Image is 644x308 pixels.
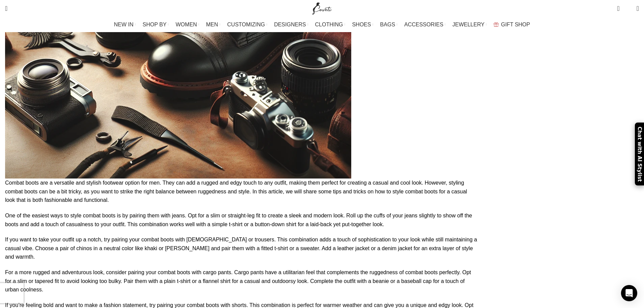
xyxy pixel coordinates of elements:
[114,21,134,28] span: NEW IN
[352,18,373,31] a: SHOES
[404,18,446,31] a: ACCESSORIES
[176,18,199,31] a: WOMEN
[206,21,218,28] span: MEN
[315,18,345,31] a: CLOTHING
[2,2,11,15] a: Search
[114,18,136,31] a: NEW IN
[618,3,623,8] span: 0
[501,21,530,28] span: GIFT SHOP
[614,2,623,15] a: 0
[452,18,487,31] a: JEWELLERY
[143,21,167,28] span: SHOP BY
[274,18,308,31] a: DESIGNERS
[206,18,220,31] a: MEN
[380,21,395,28] span: BAGS
[621,285,637,301] div: Open Intercom Messenger
[5,268,478,294] p: For a more rugged and adventurous look, consider pairing your combat boots with cargo pants. Carg...
[5,235,478,261] p: If you want to take your outfit up a notch, try pairing your combat boots with [DEMOGRAPHIC_DATA]...
[311,5,333,11] a: Site logo
[227,18,267,31] a: CUSTOMIZING
[626,7,631,12] span: 0
[352,21,371,28] span: SHOES
[176,21,197,28] span: WOMEN
[380,18,397,31] a: BAGS
[2,18,642,31] div: Main navigation
[315,21,343,28] span: CLOTHING
[452,21,484,28] span: JEWELLERY
[625,2,631,15] div: My Wishlist
[5,211,478,229] p: One of the easiest ways to style combat boots is by pairing them with jeans. Opt for a slim or st...
[274,21,306,28] span: DESIGNERS
[404,21,444,28] span: ACCESSORIES
[227,21,265,28] span: CUSTOMIZING
[143,18,169,31] a: SHOP BY
[494,18,530,31] a: GIFT SHOP
[494,22,499,27] img: GiftBag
